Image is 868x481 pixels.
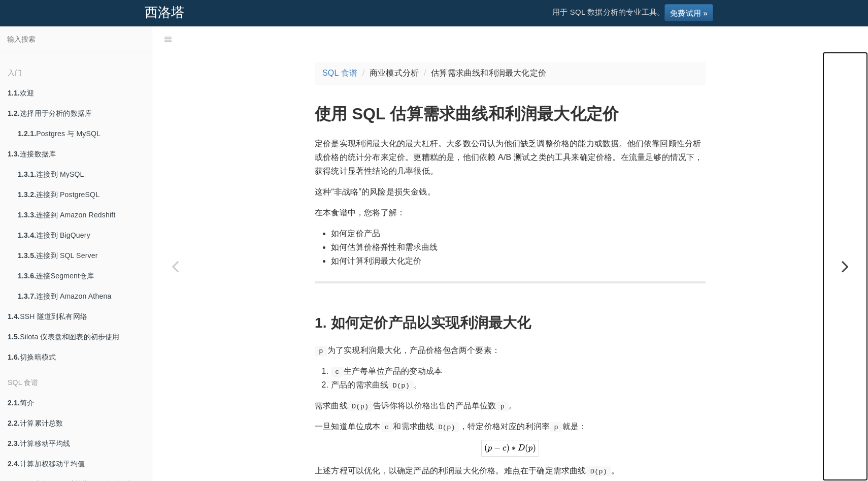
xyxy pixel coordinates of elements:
[315,466,586,475] font: 上述方程可以优化，以确定产品的利润最大化价格。难点在于确定需求曲线
[36,211,115,219] font: 连接到 Amazon Redshift
[8,378,39,387] font: SQL 食谱
[552,8,664,16] font: 用于 SQL 数据分析的专业工具。
[20,419,63,427] font: 计算累计总数
[414,380,422,389] font: 。
[18,251,36,260] font: 1.3.5.
[315,208,405,217] font: 在本食谱中，您将了解：
[10,266,152,286] a: 1.3.6.连接Segment仓库
[393,422,434,431] font: 和需求曲线
[496,401,509,411] code: p
[10,205,152,225] a: 1.3.3.连接到 Amazon Redshift
[481,440,539,457] img: _mathjax_eb2fb429.svg
[8,333,20,341] font: 1.5.
[315,401,348,410] font: 需求曲线
[20,109,92,117] font: 选择用于分析的数据库
[18,190,36,199] font: 1.3.2.
[20,150,56,158] font: 连接数据库
[611,466,619,475] font: 。
[8,69,22,77] font: 入门
[315,105,619,123] font: 使用 SQL 估算需求曲线和利润最大化定价
[388,380,414,391] code: D(p)
[381,422,393,432] code: c
[10,164,152,184] a: 1.3.1.连接到 MySQL
[344,367,410,375] font: 生产每单位产品的
[822,52,868,481] a: 下一页：建模：面向业务用户的具有物化视图的非规范化维度表
[8,399,20,407] font: 2.1.
[10,225,152,245] a: 1.3.4.连接到 BigQuery
[670,9,708,17] font: 免费试用 »
[586,466,612,476] code: D(p)
[434,422,459,432] code: D(p)
[562,422,587,431] font: 就是：
[36,231,90,239] font: 连接到 BigQuery
[315,422,381,431] font: 一旦知道单位成本
[20,399,34,407] font: 简介
[550,422,562,432] code: p
[20,89,34,97] font: 欢迎
[331,380,388,389] font: 产品的需求曲线
[20,353,56,361] font: 切换暗模式
[36,130,101,138] font: Postgres 与 MySQL
[409,367,442,375] font: 变动成本
[18,292,36,300] font: 1.3.7.
[10,286,152,306] a: 1.3.7.连接到 Amazon Athena
[331,256,421,265] font: 如何计算利润最大化定价
[8,460,20,468] font: 2.4.
[370,69,419,77] font: 商业模式分析
[3,29,149,49] input: 输入搜索
[10,123,152,144] a: 1.2.1.Postgres 与 MySQL
[431,69,546,77] font: 估算需求曲线和利润最大化定价
[145,5,185,20] font: 西洛塔
[8,109,20,117] font: 1.2.
[8,150,20,158] font: 1.3.
[8,353,20,361] font: 1.6.
[18,231,36,239] font: 1.3.4.
[509,401,517,410] font: 。
[331,229,380,238] font: 如何定价产品
[20,460,85,468] font: 计算加权移动平均值
[36,251,97,260] font: 连接到 SQL Server
[315,315,531,331] font: 1. 如何定价产品以实现利润最大化
[10,245,152,266] a: 1.3.5.连接到 SQL Server
[18,272,36,280] font: 1.3.6.
[18,130,36,138] font: 1.2.1.
[20,439,70,447] font: 计算移动平均线
[327,346,410,355] font: 为了实现利润最大化，
[459,422,550,431] font: ，特定价格对应的利润率
[10,184,152,205] a: 1.3.2.连接到 PostgreSQL
[315,346,327,356] code: p
[8,89,20,97] font: 1.1.
[8,439,20,447] font: 2.3.
[331,367,344,377] code: c
[373,401,496,410] font: 告诉你将以价格出售的产品单位数
[664,4,713,21] a: 免费试用 »
[8,419,20,427] font: 2.2.
[152,52,198,481] a: 上一页：通过差距分析查找序列中的缺失值
[18,170,36,178] font: 1.3.1.
[817,430,856,469] iframe: Drift Widget聊天控制器
[331,243,438,251] font: 如何估算价格弹性和需求曲线
[315,139,703,175] font: 定价是实现利润最大化的最大杠杆。大多数公司认为他们缺乏调整价格的能力或数据。他们依靠回顾性分析或价格的统计分布来定价。更糟糕的是，他们依赖 A/B 测试之类的工具来确定价格。在流量足够的情况下，...
[36,170,84,178] font: 连接到 MySQL
[8,312,20,320] font: 1.4.
[36,292,111,300] font: 连接到 Amazon Athena
[20,333,120,341] font: Silota 仪表盘和图表的初步使用
[322,69,357,77] a: SQL 食谱
[18,211,36,219] font: 1.3.3.
[36,190,99,199] font: 连接到 PostgreSQL
[315,187,436,196] font: 这种“非战略”的风险是损失金钱。
[20,312,87,320] font: SSH 隧道到私有网络
[410,346,500,355] font: 产品价格包含两个要素：
[348,401,373,411] code: D(p)
[36,272,94,280] font: 连接Segment仓库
